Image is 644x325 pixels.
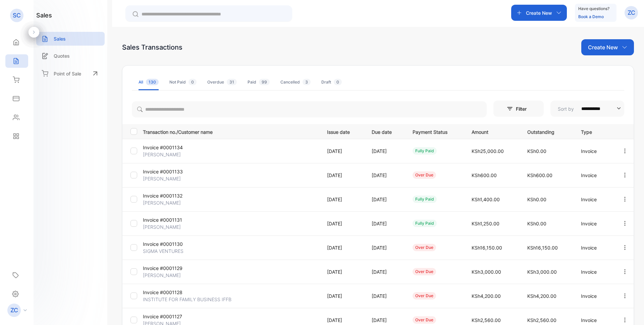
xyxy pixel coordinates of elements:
p: [DATE] [372,244,399,251]
div: over due [413,171,436,179]
span: KSh1,400.00 [472,197,500,202]
p: [DATE] [372,317,399,324]
span: KSh16,150.00 [472,245,502,251]
div: Overdue [207,79,237,85]
p: Transaction no./Customer name [143,127,319,136]
div: fully paid [413,147,437,155]
button: Create New [581,39,634,55]
div: Paid [248,79,270,85]
span: KSh4,200.00 [472,293,501,299]
a: Quotes [36,49,105,63]
p: ZC [628,8,635,17]
p: Invoice #0001130 [143,240,202,248]
span: KSh0.00 [527,148,546,154]
p: Invoice [581,220,608,227]
h1: sales [36,11,52,20]
p: Invoice #0001132 [143,192,202,199]
div: Sales Transactions [122,42,182,52]
p: Quotes [54,52,70,59]
p: ZC [10,306,18,315]
span: 31 [227,79,237,85]
div: Draft [321,79,342,85]
p: Invoice #0001133 [143,168,202,175]
div: over due [413,244,436,251]
span: KSh0.00 [527,197,546,202]
span: 130 [146,79,159,85]
p: Invoice #0001134 [143,144,202,151]
p: [PERSON_NAME] [143,199,202,206]
button: Sort by [550,101,624,117]
span: KSh1,250.00 [472,221,499,226]
p: Invoice [581,196,608,203]
p: Outstanding [527,127,567,136]
span: KSh16,150.00 [527,245,558,251]
p: [DATE] [327,172,358,179]
p: [PERSON_NAME] [143,272,202,279]
div: Cancelled [280,79,311,85]
p: Invoice [581,148,608,155]
span: KSh600.00 [527,172,552,178]
div: over due [413,292,436,300]
p: [PERSON_NAME] [143,223,202,230]
p: Invoice [581,244,608,251]
p: [DATE] [372,148,399,155]
p: Create New [526,9,552,16]
button: ZC [625,5,638,21]
p: SC [13,11,21,20]
p: [DATE] [327,148,358,155]
span: KSh0.00 [527,221,546,226]
div: over due [413,268,436,275]
p: Sales [54,35,66,42]
p: [DATE] [372,292,399,300]
p: Have questions? [578,5,609,12]
p: Invoice [581,317,608,324]
p: Invoice [581,268,608,275]
p: SIGMA VENTURES [143,248,202,255]
p: [PERSON_NAME] [143,151,202,158]
span: KSh3,000.00 [527,269,557,275]
p: [DATE] [327,220,358,227]
div: All [139,79,159,85]
p: [DATE] [372,220,399,227]
p: INSTITUTE FOR FAMILY BUSINESS IFFB [143,296,231,303]
p: [DATE] [327,196,358,203]
p: Sort by [558,105,574,112]
p: [DATE] [327,292,358,300]
span: KSh25,000.00 [472,148,504,154]
p: Type [581,127,608,136]
span: 99 [259,79,270,85]
span: 0 [189,79,197,85]
span: KSh600.00 [472,172,497,178]
p: Invoice [581,172,608,179]
p: Amount [472,127,514,136]
p: Invoice [581,292,608,300]
p: [DATE] [372,172,399,179]
p: [DATE] [327,244,358,251]
p: Due date [372,127,399,136]
span: 3 [303,79,311,85]
p: Invoice #0001127 [143,313,202,320]
p: [DATE] [327,268,358,275]
a: Sales [36,32,105,46]
p: Payment Status [413,127,458,136]
p: Issue date [327,127,358,136]
p: [PERSON_NAME] [143,175,202,182]
span: 0 [334,79,342,85]
p: [DATE] [372,196,399,203]
p: [DATE] [327,317,358,324]
div: fully paid [413,196,437,203]
p: [DATE] [372,268,399,275]
p: Point of Sale [54,70,81,77]
p: Invoice #0001131 [143,216,202,223]
span: KSh2,560.00 [527,317,556,323]
span: KSh3,000.00 [472,269,501,275]
span: KSh4,200.00 [527,293,556,299]
p: Invoice #0001128 [143,289,202,296]
a: Book a Demo [578,14,604,19]
button: Create New [511,5,567,21]
p: Create New [588,43,618,51]
div: fully paid [413,220,437,227]
div: Not Paid [169,79,197,85]
a: Point of Sale [36,66,105,81]
div: over due [413,316,436,324]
